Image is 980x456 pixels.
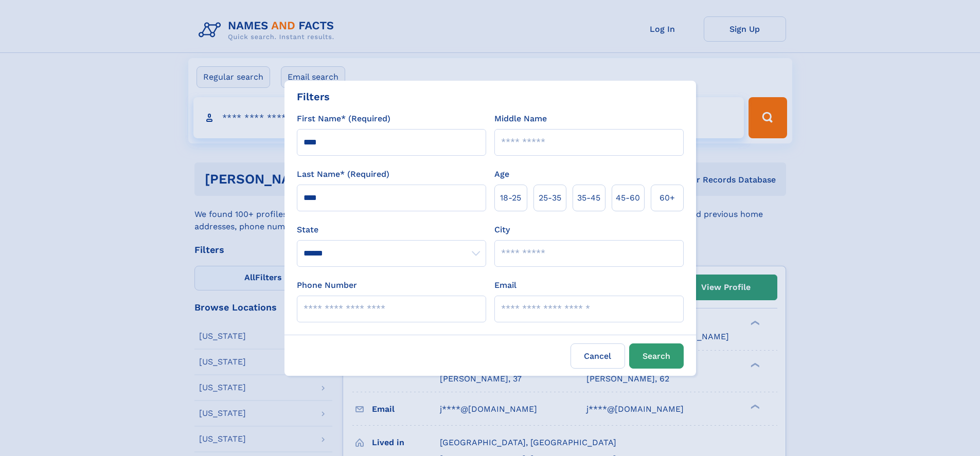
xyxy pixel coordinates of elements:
label: Cancel [571,343,625,369]
span: 45‑60 [616,192,640,204]
div: Filters [297,89,330,104]
label: Last Name* (Required) [297,168,389,180]
label: First Name* (Required) [297,113,390,125]
button: Search [629,343,684,369]
label: Age [494,168,509,180]
label: Phone Number [297,279,357,291]
label: Email [494,279,516,291]
span: 18‑25 [500,192,521,204]
span: 35‑45 [577,192,600,204]
label: Middle Name [494,113,547,125]
span: 25‑35 [539,192,561,204]
label: State [297,224,486,236]
label: City [494,224,510,236]
span: 60+ [660,192,675,204]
